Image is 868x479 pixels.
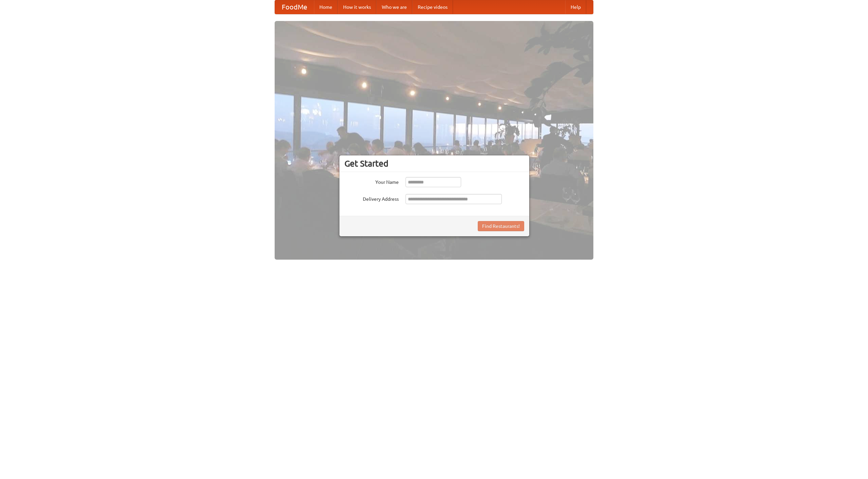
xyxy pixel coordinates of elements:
a: Help [565,0,586,14]
label: Delivery Address [344,194,399,202]
button: Find Restaurants! [478,221,524,231]
label: Your Name [344,177,399,186]
a: Who we are [376,0,412,14]
a: How it works [338,0,376,14]
a: Home [314,0,338,14]
a: FoodMe [275,0,314,14]
a: Recipe videos [412,0,453,14]
h3: Get Started [344,158,524,169]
